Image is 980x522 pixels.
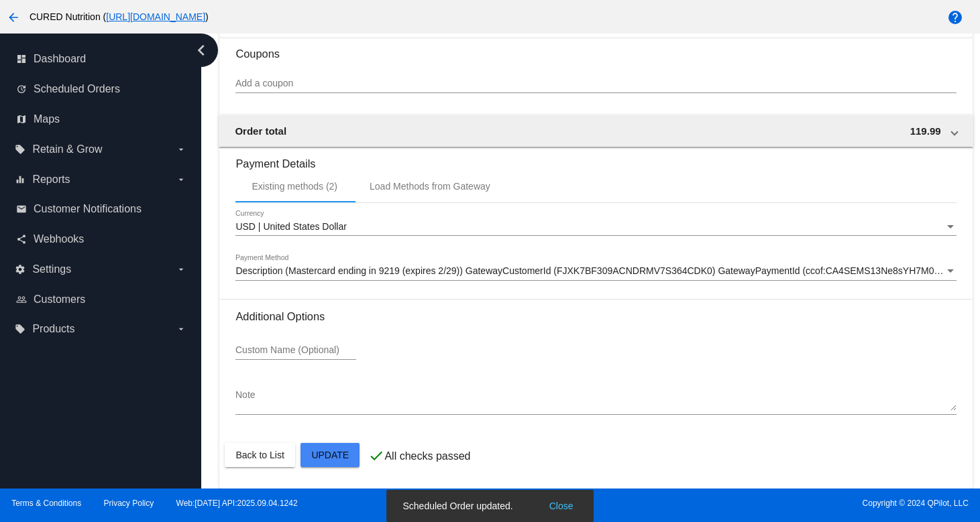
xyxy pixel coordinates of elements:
a: dashboard Dashboard [16,48,186,70]
i: arrow_drop_down [176,324,186,334]
span: Settings [32,263,71,275]
mat-select: Currency [235,222,956,233]
i: share [16,234,27,245]
span: Products [32,323,74,335]
h3: Coupons [235,38,956,60]
span: CURED Nutrition ( ) [30,11,209,22]
span: Back to List [235,450,284,460]
a: [URL][DOMAIN_NAME] [106,11,205,22]
a: map Maps [16,109,186,130]
i: arrow_drop_down [176,264,186,275]
mat-icon: arrow_back [5,9,21,25]
a: Privacy Policy [104,499,154,508]
i: people_outline [16,294,27,305]
button: Close [545,499,578,513]
span: Reports [32,174,70,186]
span: 119.99 [910,125,941,137]
div: Load Methods from Gateway [370,181,490,192]
i: local_offer [15,144,25,155]
i: email [16,204,27,214]
input: Custom Name (Optional) [235,345,356,356]
span: Dashboard [34,53,86,65]
button: Back to List [225,443,294,467]
div: Existing methods (2) [252,181,337,192]
i: arrow_drop_down [176,174,186,185]
a: Terms & Conditions [11,499,81,508]
mat-expansion-panel-header: Order total 119.99 [219,115,973,147]
h3: Payment Details [235,147,956,170]
span: Update [311,450,349,460]
mat-select: Payment Method [235,266,956,277]
i: equalizer [15,174,25,185]
a: share Webhooks [16,229,186,250]
i: local_offer [15,324,25,334]
i: arrow_drop_down [176,144,186,155]
span: Customers [34,293,85,306]
span: Scheduled Orders [34,83,120,95]
input: Add a coupon [235,78,956,89]
span: Webhooks [34,233,84,245]
span: Customer Notifications [34,203,142,215]
button: Update [301,443,360,467]
i: update [16,84,27,94]
i: settings [15,264,25,275]
span: Copyright © 2024 QPilot, LLC [502,499,969,508]
a: people_outline Customers [16,289,186,310]
i: chevron_left [190,40,212,61]
p: All checks passed [384,450,470,462]
span: Order total [235,125,286,137]
simple-snack-bar: Scheduled Order updated. [402,499,577,513]
i: map [16,114,27,125]
mat-icon: check [368,448,384,464]
h3: Additional Options [235,310,956,323]
a: email Customer Notifications [16,198,186,220]
i: dashboard [16,54,27,64]
span: USD | United States Dollar [235,221,346,232]
mat-icon: help [947,9,963,25]
span: Retain & Grow [32,143,102,155]
a: Web:[DATE] API:2025.09.04.1242 [176,499,298,508]
a: update Scheduled Orders [16,78,186,100]
span: Maps [34,113,60,125]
